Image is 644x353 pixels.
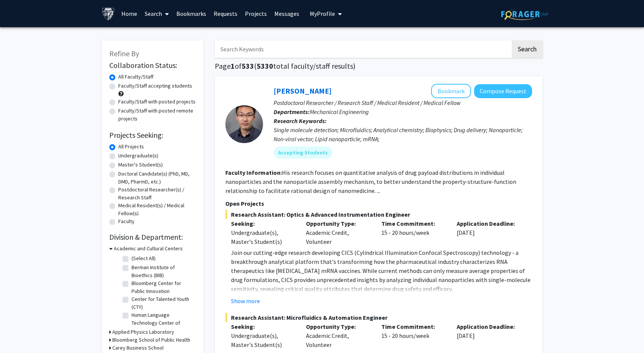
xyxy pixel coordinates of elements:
input: Search Keywords [215,40,511,58]
label: Medical Resident(s) / Medical Fellow(s) [118,202,196,217]
a: [PERSON_NAME] [274,86,332,96]
img: Johns Hopkins University Logo [102,7,115,20]
a: Search [141,0,173,27]
h3: Applied Physics Laboratory [112,328,174,336]
label: Undergraduate(s) [118,152,158,160]
span: 5330 [257,61,273,71]
button: Search [512,40,543,58]
span: Mechanical Engineering [310,108,369,116]
label: Faculty/Staff with posted projects [118,98,196,106]
label: Faculty [118,217,135,225]
h3: Academic and Cultural Centers [114,245,183,253]
div: Academic Credit, Volunteer [300,219,376,246]
button: Add Sixuan Li to Bookmarks [431,84,471,98]
p: Time Commitment: [381,322,445,331]
p: Open Projects [225,199,532,208]
p: Opportunity Type: [306,322,370,331]
h1: Page of ( total faculty/staff results) [215,62,543,71]
a: Home [118,0,141,27]
p: Join our cutting-edge research developing CICS (Cylindrical Illumination Confocal Spectroscopy) t... [231,248,532,293]
div: 15 - 20 hours/week [376,219,451,246]
a: Requests [210,0,241,27]
div: Undergraduate(s), Master's Student(s) [231,228,295,246]
p: Opportunity Type: [306,219,370,228]
span: 533 [242,61,254,71]
mat-chip: Accepting Students [274,146,332,159]
button: Show more [231,296,260,305]
div: [DATE] [451,322,526,349]
label: Postdoctoral Researcher(s) / Research Staff [118,186,196,202]
b: Research Keywords: [274,117,327,125]
span: Research Assistant: Optics & Advanced Instrumentation Engineer [225,210,532,219]
span: Research Assistant: Microfluidics & Automation Engineer [225,313,532,322]
p: Seeking: [231,322,295,331]
h2: Collaboration Status: [109,61,196,70]
p: Application Deadline: [457,219,521,228]
label: Berman Institute of Bioethics (BIB) [132,264,194,279]
label: All Projects [118,143,144,151]
label: (Select All) [132,254,156,262]
label: Master's Student(s) [118,161,163,169]
label: Faculty/Staff with posted remote projects [118,107,196,123]
label: Center for Talented Youth (CTY) [132,295,194,311]
span: Refine By [109,49,139,58]
label: All Faculty/Staff [118,73,153,81]
div: [DATE] [451,219,526,246]
span: My Profile [310,10,335,17]
label: Human Language Technology Center of Excellence (HLTCOE) [132,311,194,335]
a: Bookmarks [173,0,210,27]
h3: Bloomberg School of Public Health [112,336,190,344]
label: Doctoral Candidate(s) (PhD, MD, DMD, PharmD, etc.) [118,170,196,186]
a: Messages [271,0,303,27]
div: 15 - 20 hours/week [376,322,451,349]
h2: Division & Department: [109,233,196,242]
b: Faculty Information: [225,169,282,176]
div: Single molecule detection; Microfluidics; Analytical chemistry; Biophysics; Drug delivery; Nanopa... [274,125,532,143]
label: Bloomberg Center for Public Innovation [132,279,194,295]
p: Application Deadline: [457,322,521,331]
div: Academic Credit, Volunteer [300,322,376,349]
p: Time Commitment: [381,219,445,228]
a: Projects [241,0,271,27]
div: Undergraduate(s), Master's Student(s) [231,331,295,349]
img: ForagerOne Logo [501,8,548,20]
fg-read-more: His research focuses on quantitative analysis of drug payload distributions in individual nanopar... [225,169,516,194]
button: Compose Request to Sixuan Li [474,84,532,98]
b: Departments: [274,108,310,116]
h3: Carey Business School [112,344,164,352]
p: Seeking: [231,219,295,228]
h2: Projects Seeking: [109,131,196,140]
p: Postdoctoral Researcher / Research Staff / Medical Resident / Medical Fellow [274,98,532,107]
label: Faculty/Staff accepting students [118,82,192,90]
span: 1 [231,61,235,71]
